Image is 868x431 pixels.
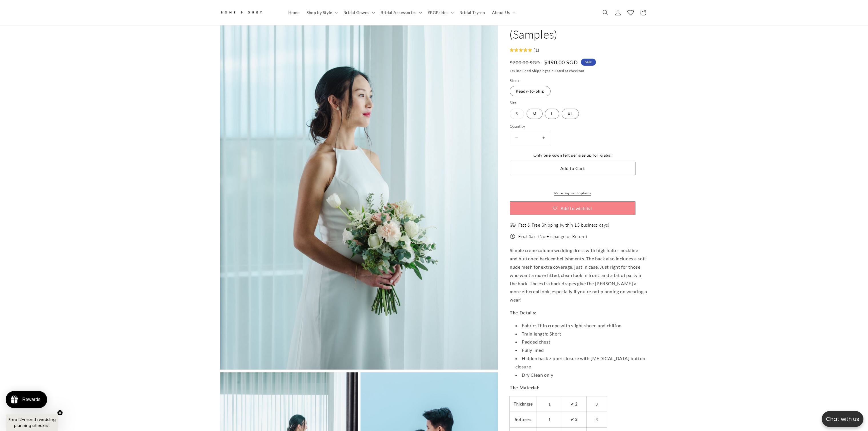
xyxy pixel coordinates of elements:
button: Write a review [391,10,429,20]
img: 849513 [1,31,82,151]
summary: Shop by Style [303,7,340,19]
img: Bone and Grey Bridal [220,8,263,17]
th: Softness [510,412,537,427]
label: Ready-to-Ship [510,86,551,97]
span: Free 12-month wedding planning checklist [9,417,56,428]
summary: Bridal Accessories [377,7,424,19]
s: $700.00 SGD [510,59,540,66]
div: The Elise dress was everything I was looking for and more! It was incredibly comfortable and easy... [4,171,79,210]
span: #BGBrides [428,10,448,15]
div: Tax included. calculated at checkout. [510,68,648,74]
td: 3 [587,412,607,427]
li: Padded chest [515,338,648,346]
div: Only one gown left per size up for grabs! [510,152,635,159]
summary: #BGBrides [424,7,456,19]
div: Thank you so much for the review [PERSON_NAME], you look so beautiful in the [PERSON_NAME]. Also ... [4,226,79,254]
legend: Stock [510,78,520,84]
div: Free 12-month wedding planning checklistClose teaser [6,414,58,431]
td: 1 [537,412,562,427]
span: Home [288,10,300,15]
label: L [545,109,559,119]
span: Bridal Accessories [381,10,417,15]
label: XL [562,109,579,119]
a: Home [285,7,303,19]
div: [PERSON_NAME] [4,155,42,161]
strong: The Details: [510,310,536,315]
p: Chat with us [822,415,863,423]
a: More payment options [510,191,635,196]
a: Bridal Try-on [456,7,489,19]
li: Fabric: Thin crepe with slight sheen and chiffon [515,322,648,330]
span: Bridal Gowns [343,10,369,15]
span: Bridal Try-on [459,10,485,15]
a: Bone and Grey Bridal [218,6,279,19]
span: Fast & Free Shipping (within 15 business days) [518,222,609,228]
label: S [510,109,524,119]
button: Add to Cart [510,162,635,175]
label: M [527,109,543,119]
th: Thickness [510,396,537,412]
h1: [PERSON_NAME] (Samples) [510,12,648,42]
summary: About Us [489,7,518,19]
li: Hidden back zipper closure with [MEDICAL_DATA] button closure [515,354,648,371]
li: Dry Clean only [515,371,648,379]
button: Add to wishlist [510,202,635,215]
a: Shipping [532,69,547,73]
li: Fully lined [515,346,648,354]
button: Open chatbox [822,411,863,427]
span: Shop by Style [307,10,332,15]
label: Quantity [510,124,635,129]
td: 1 [537,396,562,412]
span: About Us [492,10,510,15]
strong: The Material: [510,385,539,390]
span: $490.00 SGD [544,59,578,66]
span: Sale [581,59,596,66]
legend: Size [510,101,517,106]
div: (1) [532,46,539,54]
div: [DATE] [67,155,79,161]
td: 3 [587,396,607,412]
div: Rewards [22,397,40,402]
li: Train length: Short [515,330,648,338]
strong: ✔ 2 [571,402,578,406]
strong: ✔ 2 [571,417,578,422]
span: Final Sale (No Exchange or Return) [518,234,587,240]
summary: Bridal Gowns [340,7,377,19]
div: Bone and Grey Bridal replied: [4,218,79,224]
button: Close teaser [57,410,63,416]
p: Simple crepe column wedding dress with high halter neckline and buttoned back embellishments. The... [510,247,648,304]
summary: Search [599,6,612,19]
img: offer.png [510,234,515,240]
